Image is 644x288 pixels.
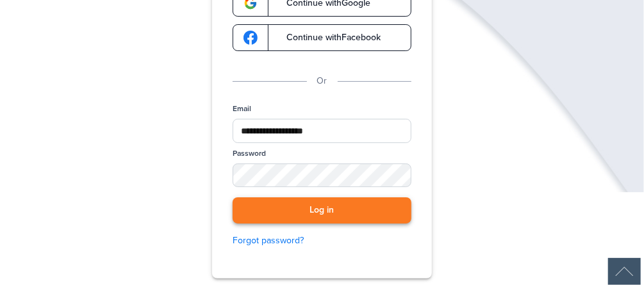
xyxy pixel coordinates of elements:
[233,103,251,114] label: Email
[608,258,641,285] div: Scroll Back to Top
[274,33,381,42] span: Continue with Facebook
[317,74,327,88] p: Or
[233,24,411,51] a: google-logoContinue withFacebook
[244,31,258,45] img: google-logo
[233,234,411,248] a: Forgot password?
[233,197,411,224] button: Log in
[233,148,266,159] label: Password
[608,258,641,285] img: Back to Top
[233,163,411,187] input: Password
[233,119,411,143] input: Email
